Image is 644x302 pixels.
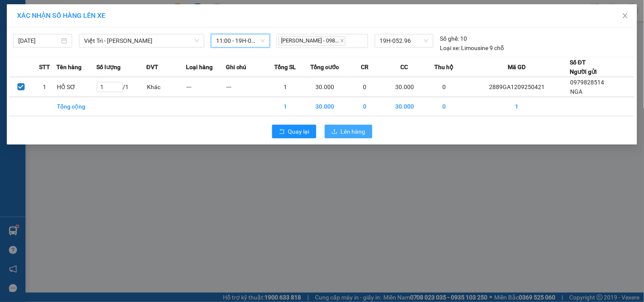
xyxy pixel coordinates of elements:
span: Loại hàng [186,62,213,72]
span: Tổng cước [311,62,339,72]
span: NGA [570,88,582,95]
button: uploadLên hàng [325,125,372,138]
span: Việt Trì - Mạc Thái Tổ [84,34,199,47]
span: 0979828514 [570,79,604,86]
div: Limousine 9 chỗ [440,43,504,53]
span: CR [361,62,368,72]
button: rollbackQuay lại [272,125,316,138]
span: XÁC NHẬN SỐ HÀNG LÊN XE [17,11,105,20]
td: 30.000 [385,77,425,97]
span: rollback [279,129,285,135]
td: 30.000 [305,97,345,116]
td: Tổng cộng [56,97,96,116]
span: Thu hộ [435,62,454,72]
td: 1 [266,97,306,116]
input: 12/09/2025 [18,36,59,45]
button: Close [613,4,637,28]
td: 1 [33,77,56,97]
span: [PERSON_NAME] - 098... [278,36,346,46]
span: 11:00 - 19H-052.96 [216,34,265,47]
span: Mã GD [508,62,526,72]
span: Tên hàng [56,62,82,72]
td: / 1 [96,77,146,97]
td: 0 [345,97,385,116]
span: Quay lại [288,127,309,136]
td: --- [226,77,266,97]
span: ĐVT [146,62,158,72]
td: 1 [464,97,570,116]
div: 10 [440,34,467,43]
td: 0 [425,77,464,97]
span: down [194,38,200,43]
div: Số ĐT Người gửi [570,58,597,76]
span: Số lượng [96,62,121,72]
span: close [622,12,629,19]
td: 30.000 [305,77,345,97]
span: CC [401,62,408,72]
td: 2889GA1209250421 [464,77,570,97]
span: upload [332,129,337,135]
span: Số ghế: [440,34,459,43]
td: HỒ SƠ [56,77,96,97]
td: --- [186,77,226,97]
span: Ghi chú [226,62,246,72]
span: Tổng SL [274,62,296,72]
span: Loại xe: [440,43,460,53]
td: 1 [266,77,306,97]
td: 30.000 [385,97,425,116]
span: Lên hàng [341,127,366,136]
span: STT [39,62,50,72]
span: close [340,39,344,43]
span: 19H-052.96 [380,34,428,47]
td: 0 [425,97,464,116]
td: Khác [146,77,186,97]
td: 0 [345,77,385,97]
